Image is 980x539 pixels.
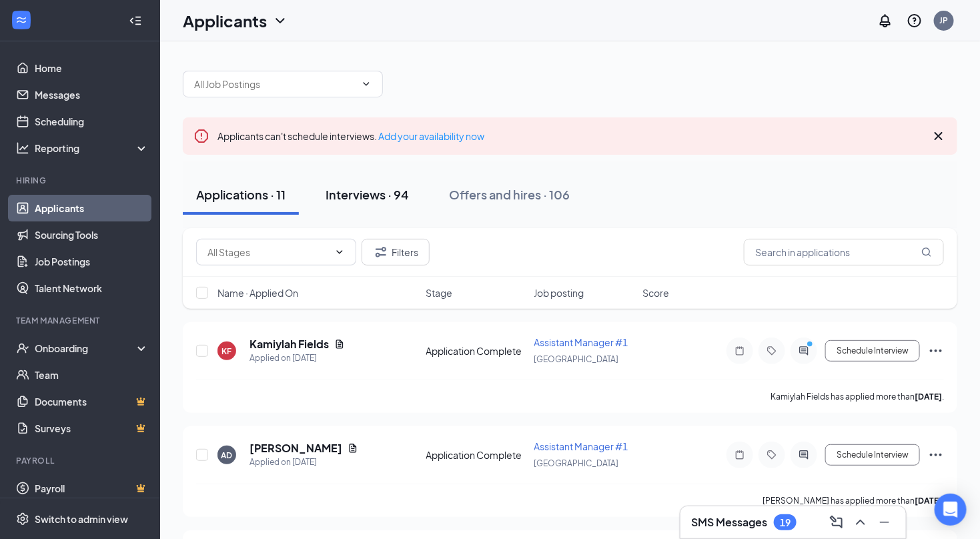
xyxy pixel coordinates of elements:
button: ComposeMessage [826,512,847,533]
span: Assistant Manager #1 [534,440,628,452]
div: Interviews · 94 [326,186,409,203]
svg: Cross [931,128,947,144]
h5: [PERSON_NAME] [250,441,342,456]
svg: Note [732,450,748,460]
a: SurveysCrown [35,415,149,442]
svg: UserCheck [16,342,29,355]
span: Assistant Manager #1 [534,336,628,348]
button: Minimize [874,512,895,533]
div: Open Intercom Messenger [935,494,967,526]
div: JP [940,15,949,26]
svg: Error [193,128,209,144]
b: [DATE] [915,496,942,506]
b: [DATE] [915,392,942,402]
svg: Document [334,339,345,350]
svg: Document [348,443,358,454]
button: Schedule Interview [825,444,920,466]
div: Payroll [16,455,146,466]
svg: WorkstreamLogo [15,13,28,27]
span: [GEOGRAPHIC_DATA] [534,354,619,364]
p: [PERSON_NAME] has applied more than . [763,495,944,506]
svg: ActiveChat [796,450,812,460]
span: [GEOGRAPHIC_DATA] [534,458,619,468]
a: Messages [35,81,149,108]
svg: Collapse [129,14,142,27]
div: Applied on [DATE] [250,456,358,469]
svg: ChevronDown [334,247,345,257]
span: Applicants can't schedule interviews. [217,130,484,142]
h3: SMS Messages [691,515,767,530]
svg: ActiveChat [796,346,812,356]
a: PayrollCrown [35,475,149,502]
span: Job posting [534,286,584,300]
svg: ChevronUp [853,514,869,530]
input: Search in applications [744,239,944,265]
a: Scheduling [35,108,149,135]
h5: Kamiylah Fields [250,337,329,352]
input: All Job Postings [194,77,356,91]
svg: QuestionInfo [907,13,923,29]
a: Job Postings [35,248,149,275]
svg: Ellipses [928,343,944,359]
div: AD [221,450,233,461]
div: Onboarding [35,342,137,355]
a: Team [35,362,149,388]
svg: Analysis [16,141,29,155]
h1: Applicants [183,9,267,32]
button: Schedule Interview [825,340,920,362]
svg: ChevronDown [272,13,288,29]
svg: Filter [373,244,389,260]
span: Name · Applied On [217,286,298,300]
div: Offers and hires · 106 [449,186,570,203]
div: Application Complete [426,344,526,358]
a: Home [35,55,149,81]
p: Kamiylah Fields has applied more than . [771,391,944,402]
div: Switch to admin view [35,512,128,526]
a: Sourcing Tools [35,221,149,248]
input: All Stages [207,245,329,259]
a: Applicants [35,195,149,221]
button: Filter Filters [362,239,430,265]
svg: Settings [16,512,29,526]
div: 19 [780,517,791,528]
div: Applications · 11 [196,186,286,203]
div: KF [222,346,232,357]
div: Reporting [35,141,149,155]
a: Talent Network [35,275,149,302]
div: Hiring [16,175,146,186]
svg: Minimize [877,514,893,530]
a: Add your availability now [378,130,484,142]
svg: Notifications [877,13,893,29]
a: DocumentsCrown [35,388,149,415]
svg: PrimaryDot [804,340,820,351]
svg: Note [732,346,748,356]
div: Applied on [DATE] [250,352,345,365]
span: Stage [426,286,453,300]
svg: Tag [764,346,780,356]
svg: Ellipses [928,447,944,463]
span: Score [642,286,669,300]
button: ChevronUp [850,512,871,533]
svg: MagnifyingGlass [921,247,932,257]
div: Team Management [16,315,146,326]
div: Application Complete [426,448,526,462]
svg: Tag [764,450,780,460]
svg: ComposeMessage [829,514,845,530]
svg: ChevronDown [361,79,372,89]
